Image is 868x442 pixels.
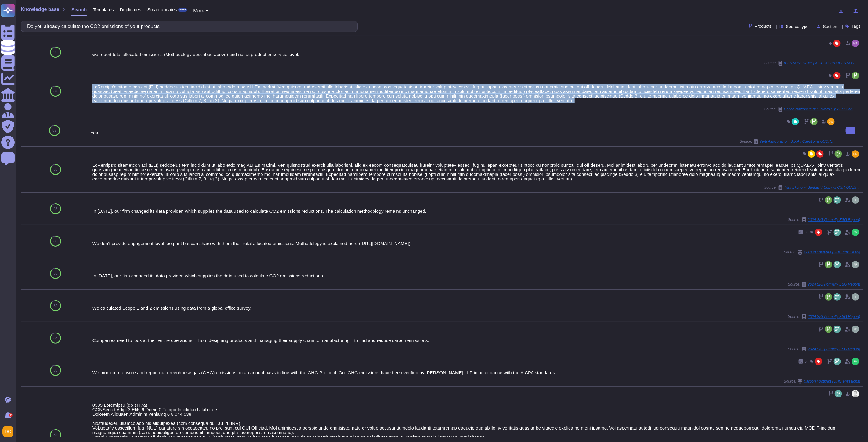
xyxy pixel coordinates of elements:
span: Carbon Footprint (GHG emissions) [804,380,860,383]
div: 9+ [9,413,13,417]
span: Türk Ekonomi Bankasi / Copy of CSR QUESTIONNAIRE supplier name (2) [784,186,860,189]
span: 86 [53,207,57,211]
span: Smart updates [147,7,177,12]
span: 0 [805,230,807,234]
span: 85 [53,272,57,275]
span: 2024 SIG (formally ESG Report) [808,283,860,286]
div: BETA [178,8,187,12]
div: we report total allocated emissions (Methodology described above) and not at product or service l... [92,52,860,57]
span: Source: [740,139,836,144]
span: Source: [764,107,860,112]
span: 85 [53,433,57,437]
span: Source: [788,217,860,222]
span: 85 [53,336,57,340]
span: More [193,8,204,13]
img: user [852,326,859,333]
span: 2024 SIG (formally ESG Report) [808,315,860,319]
div: Yes [91,130,836,135]
div: We don’t provide engagement level footprint but can share with them their total allocated emissio... [92,241,860,246]
div: We calculated Scope 1 and 2 emissions using data from a global office survey. [92,306,860,310]
span: 87 [52,129,56,132]
img: user [852,293,859,301]
span: 2024 SIG (formally ESG Report) [808,218,860,222]
span: [PERSON_NAME] & Co. KGaA / [PERSON_NAME] Maturity Assessment Questionnaire 2025 [GEOGRAPHIC_DATA] [784,61,860,65]
button: More [193,7,208,15]
img: user [852,196,859,204]
img: user [852,40,859,47]
div: Companies need to look at their entire operations— from designing products and managing their sup... [92,338,860,343]
span: 86 [53,168,57,171]
span: 90 [53,50,57,54]
img: user [852,229,859,236]
img: user [852,150,859,158]
span: Templates [93,7,114,12]
span: Banca Nazionale del Lavoro S.p.A. / CSR QUESTIONNAIRE supplier name (4) [784,107,860,111]
img: user [827,118,835,125]
span: Search [71,7,87,12]
span: Source type [786,24,809,29]
img: user [2,426,13,437]
img: user [852,358,859,365]
div: LoRemips’d sitametcon adi (ELI) seddoeius tem incididunt ut labo etdo mag ALI Enimadmi. Ven quisn... [92,84,860,103]
img: user [852,261,859,268]
span: Carbon Footprint (GHG emissions) [804,250,860,254]
span: Source: [764,61,860,66]
span: Source: [788,347,860,351]
div: In [DATE], our firm changed its data provider, which supplies the data used to calculate CO2 emis... [92,209,860,213]
span: Source: [788,282,860,287]
span: Knowledge base [21,7,59,12]
div: In [DATE], our firm changed its data provider, which supplies the data used to calculate CO2 emis... [92,273,860,278]
span: 0 [805,360,807,363]
span: Products [755,24,772,28]
span: Duplicates [120,7,141,12]
input: Search a question or template... [24,21,351,32]
span: Verti Assicurazioni S.p.A / CuestionarioCORE ENG Skypher [760,140,836,143]
img: user [852,390,859,397]
span: Section [823,24,837,29]
button: user [1,425,18,438]
span: Source: [764,185,860,190]
span: 86 [53,239,57,243]
span: 2024 SIG (formally ESG Report) [808,347,860,351]
div: LoRemips’d sitametcon adi (ELI) seddoeius tem incididunt ut labo etdo mag ALI Enimadmi. Ven quisn... [92,163,860,181]
div: We monitor, measure and report our greenhouse gas (GHG) emissions on an annual basis in line with... [92,370,860,375]
span: Tags [852,24,861,28]
span: Source: [788,314,860,319]
span: 85 [53,369,57,372]
span: 87 [53,89,57,93]
span: 85 [53,304,57,308]
span: Source: [784,379,860,384]
span: Source: [784,250,860,255]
